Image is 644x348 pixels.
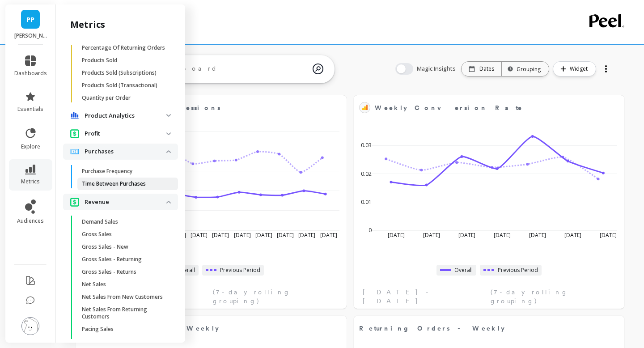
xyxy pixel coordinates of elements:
[82,326,114,333] p: Pacing Sales
[70,129,79,138] img: navigation item icon
[363,288,488,306] span: [DATE] - [DATE]
[166,201,171,204] img: down caret icon
[17,106,43,113] span: essentials
[454,267,473,274] span: Overall
[166,114,171,117] img: down caret icon
[166,132,171,135] img: down caret icon
[82,268,136,276] p: Gross Sales - Returns
[85,147,166,156] p: Purchases
[82,306,167,320] p: Net Sales From Returning Customers
[85,198,166,207] p: Revenue
[82,293,163,301] p: Net Sales From New Customers
[14,32,47,39] p: Porter Road - porterroad.myshopify.com
[166,150,171,153] img: down caret icon
[82,82,157,89] p: Products Sold (Transactional)
[417,64,458,73] span: Magic Insights
[85,111,166,120] p: Product Analytics
[82,69,157,76] p: Products Sold (Subscriptions)
[82,231,112,238] p: Gross Sales
[82,243,128,250] p: Gross Sales - New
[82,256,142,263] p: Gross Sales - Returning
[498,267,538,274] span: Previous Period
[26,14,34,25] span: PP
[70,112,79,119] img: navigation item icon
[359,322,590,335] span: Returning Orders - Weekly
[21,178,40,185] span: metrics
[491,288,615,306] span: (7-day rolling grouping)
[375,103,523,113] span: Weekly Conversion Rate
[313,57,323,81] img: magic search icon
[70,18,105,31] h2: metrics
[82,168,132,175] p: Purchase Frequency
[70,197,79,207] img: navigation item icon
[21,317,39,335] img: profile picture
[82,218,118,225] p: Demand Sales
[220,267,260,274] span: Previous Period
[82,180,146,187] p: Time Between Purchases
[21,143,40,150] span: explore
[82,338,137,345] p: Revenue Growth Rate
[82,281,106,288] p: Net Sales
[17,217,44,225] span: audiences
[97,102,313,114] span: Weekly Total Sessions
[213,288,338,306] span: (7-day rolling grouping)
[479,65,494,72] p: Dates
[570,64,590,73] span: Widget
[85,129,166,138] p: Profit
[82,94,131,102] p: Quantity per Order
[553,61,596,76] button: Widget
[82,44,165,51] p: Percentage Of Returning Orders
[375,102,590,114] span: Weekly Conversion Rate
[510,65,541,73] div: Grouping
[81,322,313,335] span: New Orders - Weekly
[14,70,47,77] span: dashboards
[177,267,195,274] span: Overall
[70,149,79,154] img: navigation item icon
[82,57,117,64] p: Products Sold
[359,324,504,333] span: Returning Orders - Weekly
